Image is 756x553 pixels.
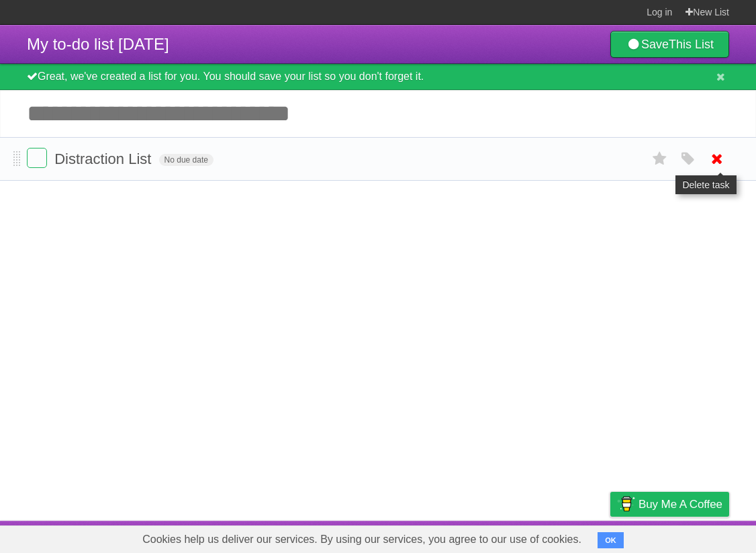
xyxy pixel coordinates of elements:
[27,148,47,168] label: Done
[547,524,577,550] a: Terms
[669,38,714,51] b: This List
[610,492,729,517] a: Buy me a coffee
[610,31,729,58] a: SaveThis List
[598,532,624,548] button: OK
[159,154,214,166] span: No due date
[647,148,673,170] label: Star task
[54,151,154,167] span: Distraction List
[432,524,460,550] a: About
[129,526,595,553] span: Cookies help us deliver our services. By using our services, you agree to our use of cookies.
[27,35,169,53] span: My to-do list [DATE]
[617,493,635,515] img: Buy me a coffee
[593,524,628,550] a: Privacy
[639,493,722,516] span: Buy me a coffee
[645,524,729,550] a: Suggest a feature
[476,524,530,550] a: Developers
